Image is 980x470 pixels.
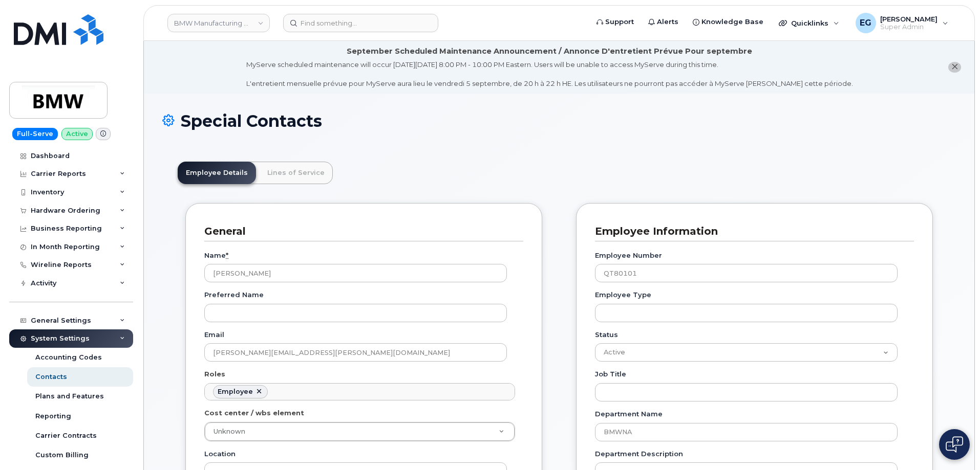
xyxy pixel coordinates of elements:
[595,225,906,238] h3: Employee Information
[204,449,236,459] label: Location
[595,290,651,300] label: Employee Type
[204,225,516,238] h3: General
[162,112,956,130] h1: Special Contacts
[218,388,253,396] div: Employee
[178,162,256,184] a: Employee Details
[205,422,515,441] a: Unknown
[204,290,264,300] label: Preferred Name
[595,330,618,340] label: Status
[946,436,963,453] img: Open chat
[226,251,228,259] abbr: required
[214,428,245,435] span: Unknown
[595,449,683,459] label: Department Description
[948,62,961,73] button: close notification
[595,251,662,260] label: Employee Number
[347,46,752,57] div: September Scheduled Maintenance Announcement / Annonce D'entretient Prévue Pour septembre
[204,251,228,260] label: Name
[204,330,224,340] label: Email
[259,162,333,184] a: Lines of Service
[204,369,225,379] label: Roles
[246,60,853,88] div: MyServe scheduled maintenance will occur [DATE][DATE] 8:00 PM - 10:00 PM Eastern. Users will be u...
[204,408,304,418] label: Cost center / wbs element
[595,369,626,379] label: Job Title
[595,409,663,419] label: Department Name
